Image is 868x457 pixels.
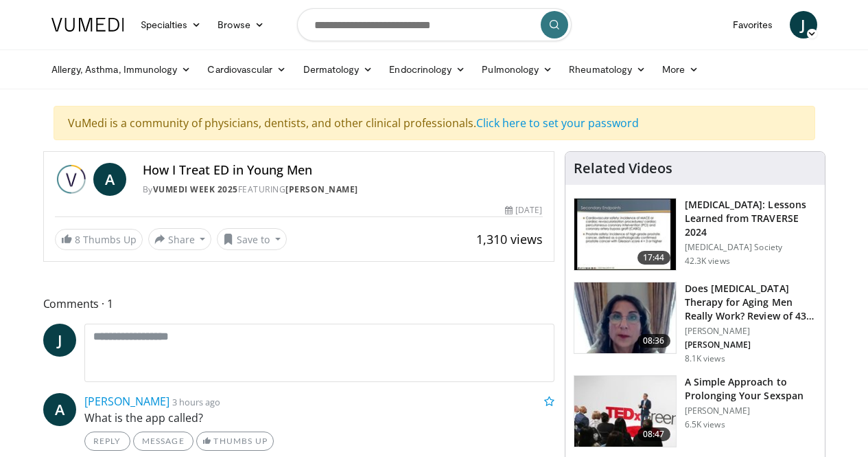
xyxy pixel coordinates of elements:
a: Favorites [725,11,782,38]
a: Browse [209,11,272,38]
div: [DATE] [505,204,542,216]
img: 4d4bce34-7cbb-4531-8d0c-5308a71d9d6c.150x105_q85_crop-smart_upscale.jpg [574,282,676,354]
span: 17:44 [637,251,670,265]
a: 08:36 Does [MEDICAL_DATA] Therapy for Aging Men Really Work? Review of 43 St… [PERSON_NAME] [PERS... [574,282,817,364]
span: Comments 1 [43,295,554,313]
a: Pulmonology [473,56,561,83]
a: Rheumatology [561,56,654,83]
p: [PERSON_NAME] [685,405,817,416]
a: J [43,324,76,357]
p: [MEDICAL_DATA] Society [685,242,817,253]
a: Reply [84,432,130,451]
a: A [93,163,126,196]
p: What is the app called? [84,410,554,426]
input: Search topics, interventions [297,8,572,41]
span: 08:36 [637,334,670,348]
a: Click here to set your password [476,115,639,131]
a: 17:44 [MEDICAL_DATA]: Lessons Learned from TRAVERSE 2024 [MEDICAL_DATA] Society 42.3K views [574,198,817,271]
a: Specialties [132,11,210,38]
a: More [654,56,707,83]
img: VuMedi Logo [51,18,124,32]
h3: Does [MEDICAL_DATA] Therapy for Aging Men Really Work? Review of 43 St… [685,282,817,323]
a: Vumedi Week 2025 [153,183,238,195]
span: 8 [75,233,80,246]
a: Dermatology [295,56,382,83]
div: VuMedi is a community of physicians, dentists, and other clinical professionals. [54,106,815,140]
a: 8 Thumbs Up [55,229,143,250]
a: A [43,393,76,426]
a: [PERSON_NAME] [285,183,358,195]
span: 1,310 views [476,231,543,247]
a: J [790,11,817,38]
p: 6.5K views [685,419,725,430]
h4: How I Treat ED in Young Men [143,163,543,178]
small: 3 hours ago [172,396,220,408]
p: 42.3K views [685,256,730,267]
a: Message [133,432,193,451]
a: Cardiovascular [199,56,294,83]
a: Allergy, Asthma, Immunology [43,56,200,83]
h3: [MEDICAL_DATA]: Lessons Learned from TRAVERSE 2024 [685,198,817,239]
p: [PERSON_NAME] [685,326,817,337]
span: 08:47 [637,427,670,441]
a: [PERSON_NAME] [84,394,169,409]
a: Endocrinology [381,56,473,83]
img: c4bd4661-e278-4c34-863c-57c104f39734.150x105_q85_crop-smart_upscale.jpg [574,376,676,447]
h4: Related Videos [574,160,672,177]
a: Thumbs Up [196,432,274,451]
div: By FEATURING [143,183,543,196]
a: 08:47 A Simple Approach to Prolonging Your Sexspan [PERSON_NAME] 6.5K views [574,375,817,448]
img: Vumedi Week 2025 [55,163,88,196]
p: [PERSON_NAME] [685,339,817,350]
img: 1317c62a-2f0d-4360-bee0-b1bff80fed3c.150x105_q85_crop-smart_upscale.jpg [574,199,676,270]
p: 8.1K views [685,353,725,364]
button: Save to [217,228,287,250]
button: Share [148,228,212,250]
h3: A Simple Approach to Prolonging Your Sexspan [685,375,817,403]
